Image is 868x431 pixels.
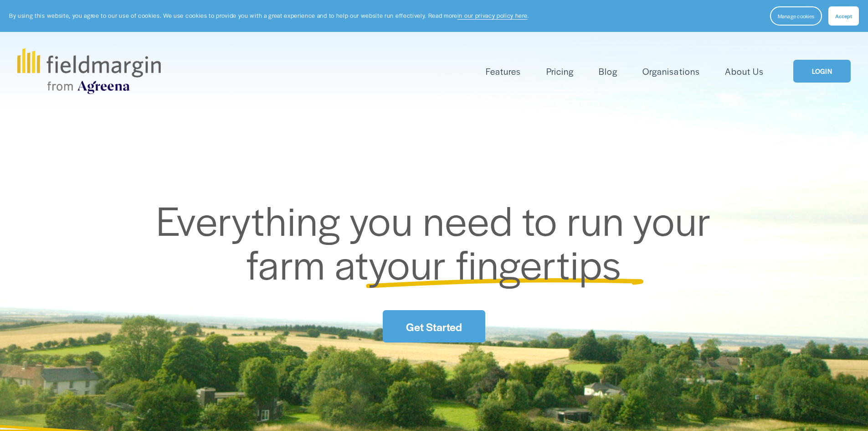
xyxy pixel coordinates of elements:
[156,191,721,291] span: Everything you need to run your farm at
[9,11,529,20] p: By using this website, you agree to our use of cookies. We use cookies to provide you with a grea...
[486,64,521,79] a: folder dropdown
[828,6,859,26] button: Accept
[642,64,699,79] a: Organisations
[369,234,621,291] span: your fingertips
[17,48,160,94] img: fieldmargin.com
[725,64,764,79] a: About Us
[778,12,814,20] span: Manage cookies
[457,11,528,20] a: in our privacy policy here
[835,12,852,20] span: Accept
[486,65,521,78] span: Features
[383,310,485,343] a: Get Started
[793,60,851,83] a: LOGIN
[770,6,822,26] button: Manage cookies
[599,64,617,79] a: Blog
[546,64,574,79] a: Pricing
